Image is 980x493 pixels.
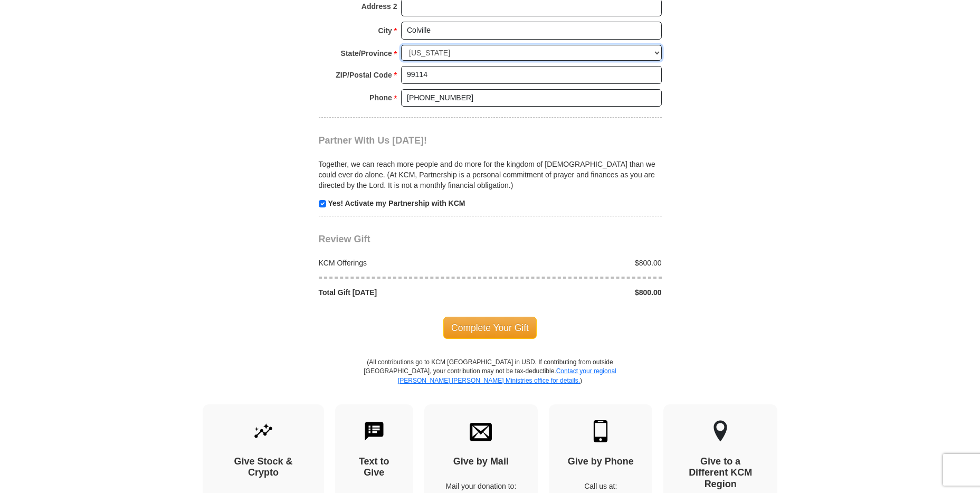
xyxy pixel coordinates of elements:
[319,234,370,244] span: Review Gift
[319,159,662,191] p: Together, we can reach more people and do more for the kingdom of [DEMOGRAPHIC_DATA] than we coul...
[378,23,392,38] strong: City
[682,456,759,490] h4: Give to a Different KCM Region
[567,456,634,468] h4: Give by Phone
[252,420,274,442] img: give-by-stock.svg
[443,317,537,339] span: Complete Your Gift
[319,135,427,146] span: Partner With Us [DATE]!
[364,358,617,404] p: (All contributions go to KCM [GEOGRAPHIC_DATA] in USD. If contributing from outside [GEOGRAPHIC_D...
[336,68,392,82] strong: ZIP/Postal Code
[490,258,668,268] div: $800.00
[221,456,306,479] h4: Give Stock & Crypto
[713,420,728,442] img: other-region
[443,456,520,468] h4: Give by Mail
[363,420,385,442] img: text-to-give.svg
[313,287,490,298] div: Total Gift [DATE]
[567,481,634,491] p: Call us at:
[328,199,465,207] strong: Yes! Activate my Partnership with KCM
[490,287,668,298] div: $800.00
[589,420,612,442] img: mobile.svg
[369,90,392,105] strong: Phone
[313,258,490,268] div: KCM Offerings
[341,46,392,61] strong: State/Province
[443,481,520,491] p: Mail your donation to:
[354,456,395,479] h4: Text to Give
[470,420,492,442] img: envelope.svg
[398,367,616,384] a: Contact your regional [PERSON_NAME] [PERSON_NAME] Ministries office for details.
